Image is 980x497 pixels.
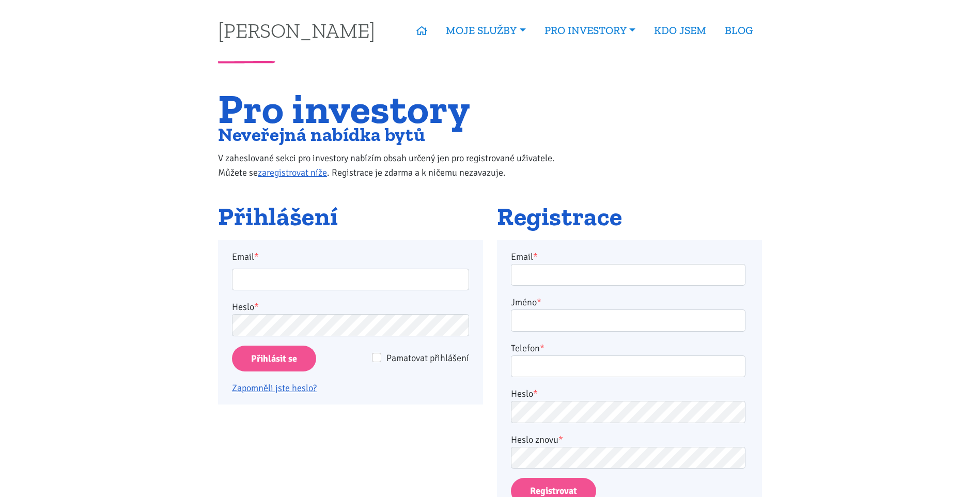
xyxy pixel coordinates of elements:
abbr: required [540,343,545,354]
label: Heslo [511,386,538,401]
h2: Registrace [497,203,762,231]
label: Heslo [232,300,259,314]
label: Heslo znovu [511,432,563,447]
span: Pamatovat přihlášení [386,352,469,364]
label: Email [511,250,538,264]
h1: Pro investory [218,91,576,126]
a: [PERSON_NAME] [218,20,375,40]
label: Telefon [511,341,545,355]
a: Zapomněli jste heslo? [232,382,317,394]
label: Email [225,250,476,264]
a: PRO INVESTORY [535,19,645,42]
a: BLOG [715,19,762,42]
abbr: required [537,297,541,308]
label: Jméno [511,295,541,309]
a: zaregistrovat níže [258,167,327,178]
h2: Přihlášení [218,203,483,231]
abbr: required [533,388,538,399]
a: KDO JSEM [645,19,715,42]
h2: Neveřejná nabídka bytů [218,126,576,143]
abbr: required [533,251,538,262]
input: Přihlásit se [232,346,316,372]
abbr: required [558,434,563,445]
a: MOJE SLUŽBY [437,19,535,42]
p: V zaheslované sekci pro investory nabízím obsah určený jen pro registrované uživatele. Můžete se ... [218,151,576,180]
